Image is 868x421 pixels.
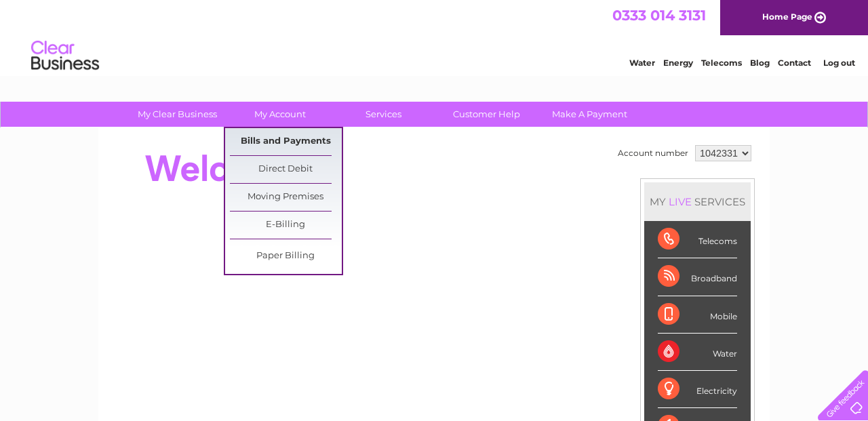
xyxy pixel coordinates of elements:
[230,184,342,211] a: Moving Premises
[644,182,751,221] div: MY SERVICES
[701,58,742,68] a: Telecoms
[778,58,811,68] a: Contact
[666,195,694,208] div: LIVE
[612,7,706,24] a: 0333 014 3131
[663,58,693,68] a: Energy
[658,221,737,258] div: Telecoms
[230,156,342,183] a: Direct Debit
[658,334,737,371] div: Water
[431,102,542,127] a: Customer Help
[115,7,755,66] div: Clear Business is a trading name of Verastar Limited (registered in [GEOGRAPHIC_DATA] No. 3667643...
[328,102,439,127] a: Services
[121,102,233,127] a: My Clear Business
[658,296,737,334] div: Mobile
[230,212,342,239] a: E-Billing
[658,258,737,296] div: Broadband
[230,243,342,270] a: Paper Billing
[230,128,342,155] a: Bills and Payments
[534,102,646,127] a: Make A Payment
[629,58,655,68] a: Water
[31,35,100,77] img: logo.png
[224,102,336,127] a: My Account
[614,142,692,165] td: Account number
[658,371,737,408] div: Electricity
[823,58,855,68] a: Log out
[750,58,770,68] a: Blog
